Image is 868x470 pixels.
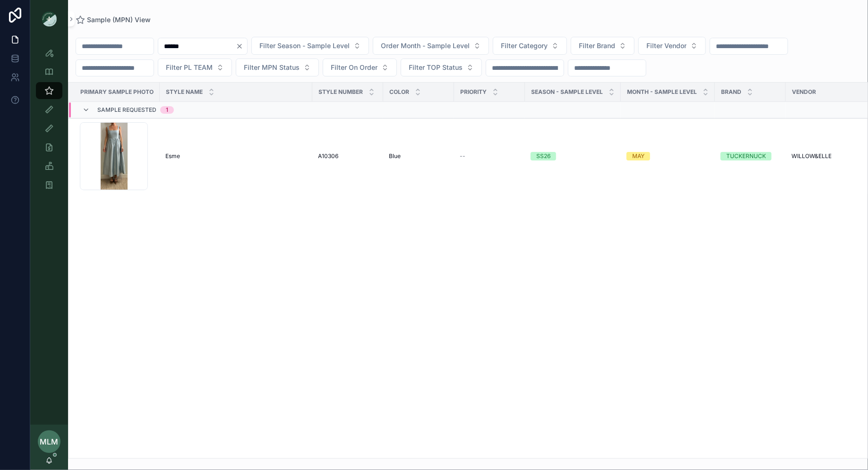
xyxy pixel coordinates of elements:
[76,15,151,25] a: Sample (MPN) View
[389,88,409,96] span: Color
[165,152,180,160] span: Esme
[401,59,482,76] button: Select Button
[166,63,213,72] span: Filter PL TEAM
[409,63,463,72] span: Filter TOP Status
[627,88,697,96] span: MONTH - SAMPLE LEVEL
[460,152,519,160] a: --
[87,15,151,25] span: Sample (MPN) View
[579,41,615,50] span: Filter Brand
[571,37,635,55] button: Select Button
[42,11,57,26] img: App logo
[792,88,816,96] span: Vendor
[460,88,487,96] span: PRIORITY
[323,59,397,76] button: Select Button
[646,41,687,50] span: Filter Vendor
[30,38,68,206] div: scrollable content
[721,152,780,160] a: TUCKERNUCK
[236,59,319,76] button: Select Button
[389,152,401,160] span: Blue
[791,152,832,160] span: WILLOW&ELLE
[531,88,603,96] span: Season - Sample Level
[460,152,465,160] span: --
[166,106,168,114] div: 1
[244,63,300,72] span: Filter MPN Status
[536,152,550,160] div: SS26
[40,436,59,447] span: MLM
[251,37,369,55] button: Select Button
[259,41,350,50] span: Filter Season - Sample Level
[638,37,706,55] button: Select Button
[627,152,709,160] a: MAY
[373,37,489,55] button: Select Button
[632,152,645,160] div: MAY
[80,88,154,96] span: PRIMARY SAMPLE PHOTO
[493,37,567,55] button: Select Button
[318,152,338,160] span: A10306
[236,42,247,50] button: Clear
[531,152,615,160] a: SS26
[389,152,448,160] a: Blue
[381,41,470,50] span: Order Month - Sample Level
[318,88,363,96] span: Style Number
[726,152,766,160] div: TUCKERNUCK
[158,59,232,76] button: Select Button
[97,106,156,114] span: Sample Requested
[318,152,378,160] a: A10306
[331,63,378,72] span: Filter On Order
[721,88,741,96] span: Brand
[166,88,203,96] span: Style Name
[501,41,548,50] span: Filter Category
[165,152,307,160] a: Esme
